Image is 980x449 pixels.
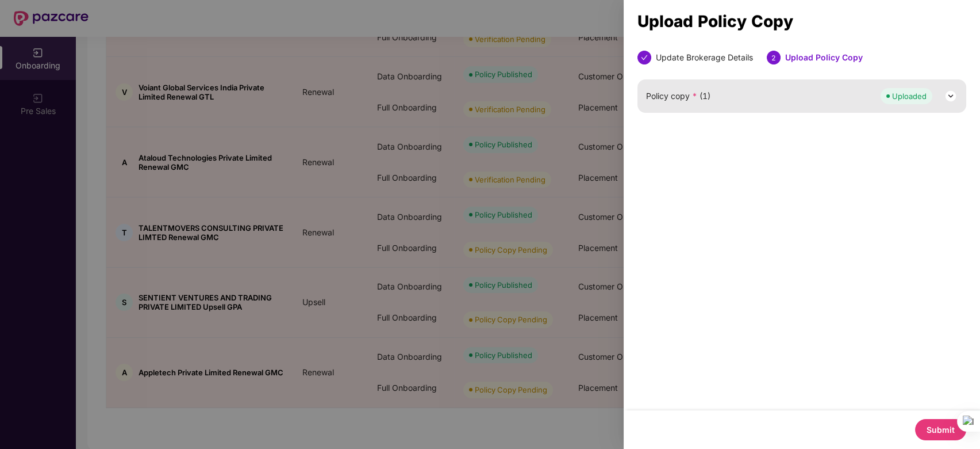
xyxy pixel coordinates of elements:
div: Uploaded [892,90,927,102]
span: 2 [771,54,776,62]
span: Policy copy (1) [646,90,710,102]
div: Upload Policy Copy [637,15,966,28]
button: Submit [915,419,966,440]
div: Upload Policy Copy [785,51,863,64]
img: svg+xml;base64,PHN2ZyB3aWR0aD0iMjQiIGhlaWdodD0iMjQiIHZpZXdCb3g9IjAgMCAyNCAyNCIgZmlsbD0ibm9uZSIgeG... [944,89,958,103]
div: Update Brokerage Details [656,51,753,64]
span: check [641,54,648,61]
